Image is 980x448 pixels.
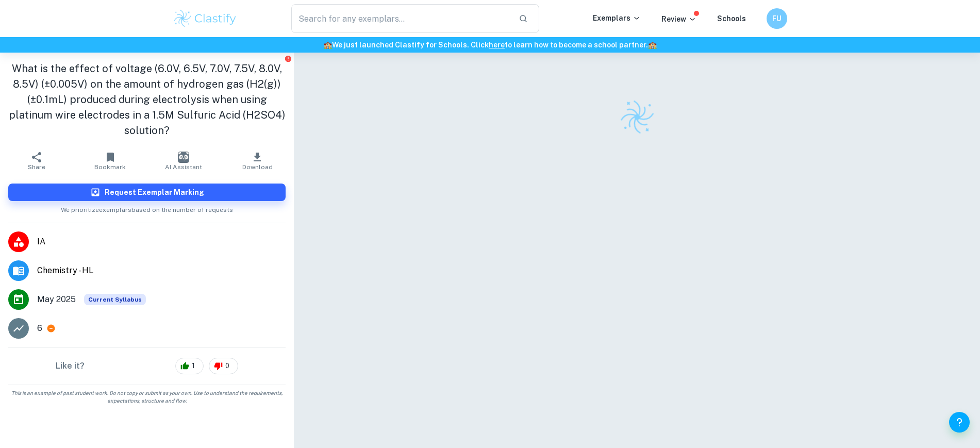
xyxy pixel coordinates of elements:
span: 0 [220,361,235,371]
h1: What is the effect of voltage (6.0V, 6.5V, 7.0V, 7.5V, 8.0V, 8.5V) (±0.005V) on the amount of hyd... [8,61,286,138]
span: Chemistry - HL [37,264,286,277]
span: This is an example of past student work. Do not copy or submit as your own. Use to understand the... [4,389,290,405]
a: Schools [717,14,746,23]
span: Share [28,163,45,171]
h6: We just launched Clastify for Schools. Click to learn how to become a school partner. [2,39,978,51]
button: Report issue [284,55,292,62]
a: here [489,41,505,49]
button: Request Exemplar Marking [8,184,286,201]
h6: FU [771,13,783,24]
span: Bookmark [94,163,126,171]
h6: Request Exemplar Marking [105,187,204,198]
img: AI Assistant [178,152,189,163]
button: Bookmark [74,146,147,175]
div: This exemplar is based on the current syllabus. Feel free to refer to it for inspiration/ideas wh... [84,294,146,305]
span: IA [37,236,286,248]
span: May 2025 [37,293,76,306]
button: Help and Feedback [949,412,970,433]
img: Clastify logo [618,97,657,137]
span: 🏫 [648,41,657,49]
span: We prioritize exemplars based on the number of requests [61,201,233,214]
span: Download [242,163,273,171]
img: Clastify logo [173,8,238,29]
span: Current Syllabus [84,294,146,305]
div: 1 [175,358,204,374]
div: 0 [209,358,238,374]
button: FU [767,8,787,29]
span: 1 [186,361,201,371]
h6: Like it? [56,360,85,372]
p: 6 [37,322,42,335]
button: AI Assistant [147,146,221,175]
span: AI Assistant [165,163,202,171]
p: Review [661,13,696,25]
input: Search for any exemplars... [291,4,511,33]
button: Download [221,146,294,175]
span: 🏫 [323,41,332,49]
p: Exemplars [593,12,641,24]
